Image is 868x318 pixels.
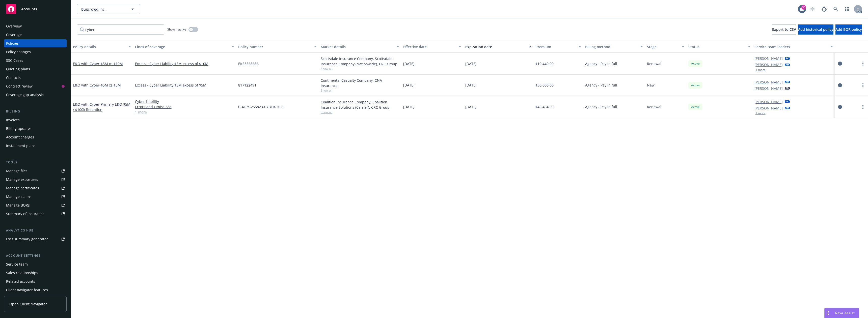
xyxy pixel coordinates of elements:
[4,260,67,268] a: Service team
[4,235,67,243] a: Loss summary generator
[801,5,806,10] div: 30
[4,74,67,82] a: Contacts
[688,44,745,49] div: Status
[135,61,234,66] a: Excess - Cyber Liability $5M excess of $10M
[465,61,477,66] span: [DATE]
[533,41,583,53] button: Premium
[647,44,679,49] div: Stage
[690,105,700,109] span: Active
[6,277,35,285] div: Related accounts
[4,2,67,16] a: Accounts
[465,44,526,49] div: Expiration date
[837,61,843,67] a: circleInformation
[463,41,533,53] button: Expiration date
[403,82,415,88] span: [DATE]
[798,27,833,32] span: Add historical policy
[6,116,20,124] div: Invoices
[585,104,617,109] span: Agency - Pay in full
[321,44,394,49] div: Market details
[73,83,121,88] a: E&O with Cyber
[4,176,67,184] a: Manage exposures
[6,39,19,47] div: Policies
[71,41,133,53] button: Policy details
[755,112,766,115] button: 1 more
[321,78,399,88] div: Continental Casualty Company, CNA Insurance
[831,4,841,14] a: Search
[238,61,259,66] span: EKS3565656
[825,308,831,318] div: Drag to move
[73,102,130,112] span: - Primary E&O $5M / $100k Retention
[133,41,236,53] button: Lines of coverage
[4,91,67,99] a: Coverage gap analysis
[4,133,67,141] a: Account charges
[798,24,833,35] button: Add historical policy
[4,116,67,124] a: Invoices
[4,39,67,47] a: Policies
[6,125,32,133] div: Billing updates
[4,201,67,209] a: Manage BORs
[837,82,843,88] a: circleInformation
[754,56,783,61] a: [PERSON_NAME]
[772,27,796,32] span: Export to CSV
[4,48,67,56] a: Policy changes
[835,27,862,32] span: Add BOR policy
[6,142,36,150] div: Installment plans
[754,79,783,85] a: [PERSON_NAME]
[860,82,866,88] a: more
[535,61,554,66] span: $19,440.00
[236,41,319,53] button: Policy number
[73,44,125,49] div: Policy details
[6,176,38,184] div: Manage exposures
[403,61,415,66] span: [DATE]
[6,65,30,73] div: Quoting plans
[4,184,67,192] a: Manage certificates
[585,82,617,88] span: Agency - Pay in full
[6,48,31,56] div: Policy changes
[4,56,67,65] a: SSC Cases
[403,44,456,49] div: Effective date
[135,82,234,88] a: Excess - Cyber Liability $5M excess of $5M
[4,31,67,39] a: Coverage
[4,65,67,73] a: Quoting plans
[807,4,818,14] a: Start snowing
[4,210,67,218] a: Summary of insurance
[6,74,21,82] div: Contacts
[4,142,67,150] a: Installment plans
[4,286,67,294] a: Client navigator features
[6,260,28,268] div: Service team
[647,104,661,109] span: Renewal
[824,308,859,318] button: Nova Assist
[77,24,164,35] input: Filter by keyword...
[135,104,234,109] a: Errors and Omissions
[319,41,401,53] button: Market details
[9,301,47,307] span: Open Client Navigator
[645,41,686,53] button: Stage
[6,82,33,90] div: Contract review
[585,61,617,66] span: Agency - Pay in full
[6,167,28,175] div: Manage files
[819,4,829,14] a: Report a Bug
[4,269,67,277] a: Sales relationships
[73,61,123,66] a: E&O with Cyber
[535,104,554,109] span: $46,464.00
[465,104,477,109] span: [DATE]
[77,4,140,14] button: Bugcrowd Inc.
[837,104,843,110] a: circleInformation
[754,44,827,49] div: Service team leaders
[835,24,862,35] button: Add BOR policy
[6,22,22,30] div: Overview
[4,228,67,233] div: Analytics hub
[403,104,415,109] span: [DATE]
[73,102,130,112] a: E&O with Cyber
[6,133,34,141] div: Account charges
[238,82,256,88] span: 817122491
[647,82,655,88] span: New
[4,109,67,114] div: Billing
[135,44,229,49] div: Lines of coverage
[686,41,752,53] button: Status
[4,82,67,90] a: Contract review
[99,83,121,88] span: - $5M xs $5M
[321,67,399,71] span: Show all
[135,109,234,115] a: 1 more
